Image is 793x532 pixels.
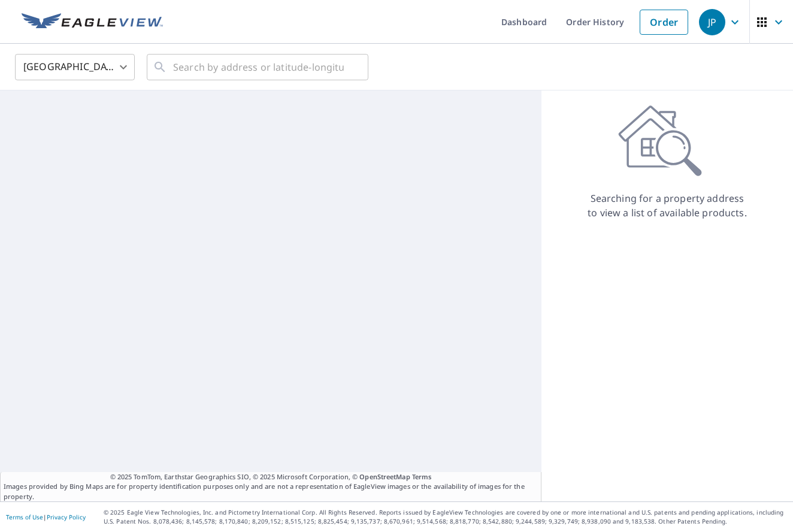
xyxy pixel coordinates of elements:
input: Search by address or latitude-longitude [173,50,344,84]
a: OpenStreetMap [359,472,410,481]
div: JP [699,9,725,35]
a: Terms [412,472,432,481]
a: Order [640,10,688,35]
div: [GEOGRAPHIC_DATA] [15,50,135,84]
p: Searching for a property address to view a list of available products. [587,191,747,220]
a: Privacy Policy [47,513,86,521]
p: © 2025 Eagle View Technologies, Inc. and Pictometry International Corp. All Rights Reserved. Repo... [104,508,787,526]
span: © 2025 TomTom, Earthstar Geographics SIO, © 2025 Microsoft Corporation, © [110,472,432,482]
a: Terms of Use [6,513,43,521]
img: EV Logo [22,13,163,31]
p: | [6,513,86,521]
